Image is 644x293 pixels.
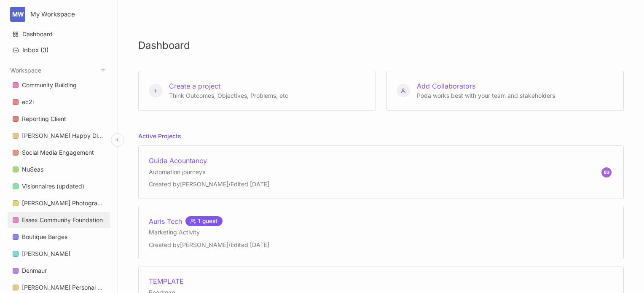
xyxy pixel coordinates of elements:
div: ec2i [22,97,34,107]
div: Community Building [8,77,110,94]
span: Add Collaborators [417,82,475,90]
div: [PERSON_NAME] Photography [22,198,105,208]
a: EGGuida AcountancyAutomation journeysCreated by[PERSON_NAME]/Edited [DATE] [138,145,624,199]
div: My Workspace [30,11,94,18]
div: Reporting Client [22,114,66,124]
a: Essex Community Foundation [8,212,110,228]
a: Reporting Client [8,111,110,127]
div: Visionnaires (updated) [22,181,84,191]
a: [PERSON_NAME] [8,246,110,262]
div: Auris Tech [149,216,269,226]
a: Social Media Engagement [8,145,110,161]
a: Community Building [8,77,110,93]
div: ec2i [8,94,110,110]
div: Essex Community Foundation [22,215,103,225]
div: Denmaur [8,263,110,279]
button: Workspace [10,67,41,74]
div: [PERSON_NAME] [8,246,110,262]
div: TEMPLATE [149,277,269,286]
a: Auris Tech 1 guestMarketing ActivityCreated by[PERSON_NAME]/Edited [DATE] [138,206,624,260]
div: Reporting Client [8,111,110,127]
button: Create a project Think Outcomes, Objectives, Problems, etc [138,71,376,111]
div: Guida Acountancy [149,156,269,165]
a: Visionnaires (updated) [8,178,110,194]
div: [PERSON_NAME] Personal Development Coach Site Map [22,282,105,293]
button: Add Collaborators Poda works best with your team and stakeholders [386,71,624,111]
a: NuSeas [8,161,110,177]
div: Marketing Activity [149,228,269,237]
button: Inbox (3) [8,43,110,57]
div: [PERSON_NAME] [22,249,70,259]
div: Community Building [22,80,77,90]
a: ec2i [8,94,110,110]
div: NuSeas [22,164,43,175]
span: Poda works best with your team and stakeholders [417,92,555,99]
div: Automation journeys [149,167,269,177]
a: Denmaur [8,263,110,279]
h5: Active Projects [138,132,181,146]
a: Dashboard [8,26,110,42]
button: MWMy Workspace [10,7,107,22]
div: Social Media Engagement [22,148,94,158]
span: Think Outcomes, Objectives, Problems, etc [169,92,288,99]
div: Denmaur [22,266,47,276]
div: EG [601,167,612,177]
a: Boutique Barges [8,229,110,245]
a: [PERSON_NAME] Happy Dining [8,128,110,144]
div: [PERSON_NAME] Happy Dining [22,131,105,141]
span: 1 guest [185,216,223,226]
span: Create a project [169,82,220,90]
div: Created by [PERSON_NAME] / Edited [DATE] [149,241,269,249]
div: Boutique Barges [22,232,67,242]
div: Created by [PERSON_NAME] / Edited [DATE] [149,180,269,188]
div: MW [10,7,25,22]
h1: Dashboard [138,40,624,51]
a: [PERSON_NAME] Photography [8,195,110,211]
